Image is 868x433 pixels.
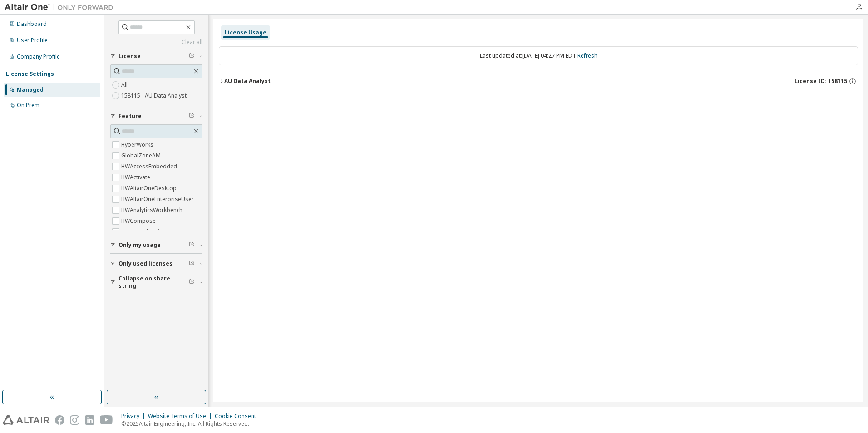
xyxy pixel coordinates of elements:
div: License Usage [225,29,266,36]
span: License ID: 158115 [794,78,847,85]
span: Clear filter [189,113,194,120]
label: HWAnalyticsWorkbench [121,205,184,216]
span: Only my usage [118,241,161,249]
div: Managed [17,86,44,93]
label: HWActivate [121,172,152,183]
label: HWAccessEmbedded [121,161,179,172]
label: HWAltairOneEnterpriseUser [121,194,196,205]
button: AU Data AnalystLicense ID: 158115 [219,71,858,91]
div: AU Data Analyst [224,78,271,85]
span: Clear filter [189,241,194,249]
p: © 2025 Altair Engineering, Inc. All Rights Reserved. [121,420,261,428]
div: Cookie Consent [215,413,261,420]
div: On Prem [17,102,39,109]
label: HWEmbedBasic [121,226,164,237]
div: License Settings [6,70,54,78]
label: HyperWorks [121,139,155,150]
label: 158115 - AU Data Analyst [121,90,188,101]
a: Refresh [577,52,597,59]
span: Clear filter [189,53,194,60]
span: Feature [118,113,142,120]
span: Only used licenses [118,260,173,267]
span: Collapse on share string [118,275,189,290]
label: HWCompose [121,216,158,226]
button: Only my usage [110,235,202,255]
div: Dashboard [17,20,47,28]
button: License [110,46,202,66]
div: Last updated at: [DATE] 04:27 PM EDT [219,46,858,65]
img: youtube.svg [100,415,113,425]
span: License [118,53,141,60]
button: Feature [110,106,202,126]
span: Clear filter [189,260,194,267]
span: Clear filter [189,279,194,286]
img: facebook.svg [55,415,64,425]
img: linkedin.svg [85,415,94,425]
button: Only used licenses [110,254,202,274]
div: Company Profile [17,53,60,60]
div: Website Terms of Use [148,413,215,420]
img: altair_logo.svg [3,415,49,425]
div: User Profile [17,37,48,44]
label: All [121,79,129,90]
img: instagram.svg [70,415,79,425]
label: HWAltairOneDesktop [121,183,178,194]
div: Privacy [121,413,148,420]
button: Collapse on share string [110,272,202,292]
img: Altair One [5,3,118,12]
label: GlobalZoneAM [121,150,163,161]
a: Clear all [110,39,202,46]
